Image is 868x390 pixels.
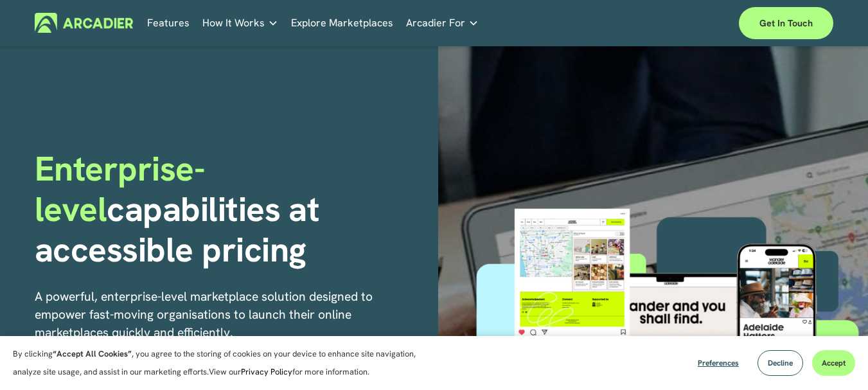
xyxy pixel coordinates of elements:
span: Arcadier For [406,14,465,32]
a: folder dropdown [406,13,479,33]
a: Privacy Policy [241,366,292,377]
strong: capabilities at accessible pricing [35,187,328,272]
a: Get in touch [739,7,833,39]
button: Accept [812,350,855,376]
a: folder dropdown [202,13,278,33]
p: By clicking , you agree to the storing of cookies on your device to enhance site navigation, anal... [13,345,430,381]
span: Preferences [698,358,739,368]
img: Arcadier [35,13,133,33]
a: Explore Marketplaces [291,13,393,33]
strong: “Accept All Cookies” [53,348,132,359]
span: Accept [822,358,846,368]
span: Decline [768,358,793,368]
span: Enterprise-level [35,146,204,231]
button: Preferences [688,350,748,376]
a: Features [147,13,190,33]
button: Decline [757,350,803,376]
span: How It Works [202,14,265,32]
